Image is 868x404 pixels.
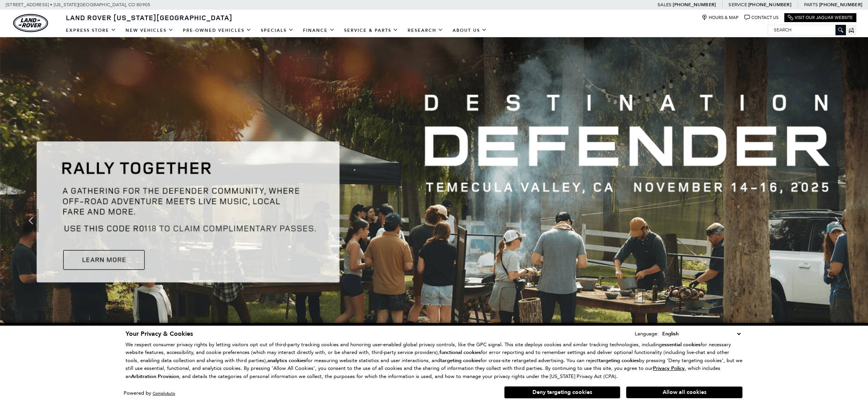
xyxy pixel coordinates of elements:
u: Privacy Policy [653,365,685,372]
a: Land Rover [US_STATE][GEOGRAPHIC_DATA] [61,13,237,22]
a: [PHONE_NUMBER] [748,2,791,8]
a: Finance [298,24,339,37]
a: Hours & Map [702,15,739,21]
select: Language Select [660,330,742,338]
a: Contact Us [744,15,778,21]
a: Privacy Policy [653,365,685,371]
div: Next [829,209,845,232]
span: Parts [804,2,818,7]
a: New Vehicles [121,24,178,37]
span: Sales [658,2,672,7]
strong: functional cookies [439,349,481,356]
a: Service & Parts [339,24,403,37]
a: Pre-Owned Vehicles [178,24,256,37]
a: About Us [448,24,492,37]
nav: Main Navigation [61,24,492,37]
span: Land Rover [US_STATE][GEOGRAPHIC_DATA] [66,13,232,22]
div: Previous [23,209,39,232]
a: EXPRESS STORE [61,24,121,37]
a: ComplyAuto [153,391,175,396]
strong: essential cookies [662,341,701,348]
a: [PHONE_NUMBER] [673,2,716,8]
a: [PHONE_NUMBER] [819,2,862,8]
input: Search [768,25,846,35]
p: We respect consumer privacy rights by letting visitors opt out of third-party tracking cookies an... [126,341,742,381]
a: Specials [256,24,298,37]
img: Land Rover [13,14,48,32]
span: Service [728,2,747,7]
strong: targeting cookies [599,357,639,364]
button: Deny targeting cookies [504,386,620,399]
span: Your Privacy & Cookies [126,330,193,338]
a: land-rover [13,14,48,32]
button: Allow all cookies [626,387,742,398]
a: Visit Our Jaguar Website [788,15,853,21]
div: Language: [635,331,659,336]
strong: targeting cookies [440,357,480,364]
div: Powered by [124,391,175,396]
a: Research [403,24,448,37]
a: [STREET_ADDRESS] • [US_STATE][GEOGRAPHIC_DATA], CO 80905 [6,2,150,7]
strong: analytics cookies [267,357,306,364]
strong: Arbitration Provision [131,373,179,380]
